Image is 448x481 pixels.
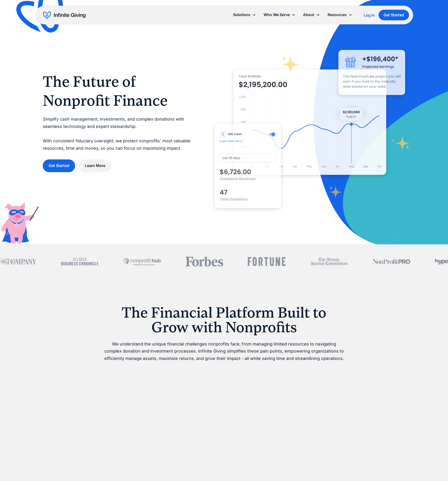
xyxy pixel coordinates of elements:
div: Who We Serve [260,10,299,20]
a: home [43,11,85,19]
h1: The Future of Nonprofit Finance [43,72,196,110]
p: Simplify cash management, investments, and complex donations with seamless technology and expert ... [43,116,196,152]
a: Log In [364,12,375,18]
img: nonprofit donation platform [234,69,386,175]
div: About [299,10,324,20]
div: Resources [328,12,347,18]
div: Who We Serve [264,12,290,18]
img: fundraising star [391,136,410,151]
a: Learn More [79,159,111,172]
div: Solutions [229,10,260,20]
div: Solutions [233,12,250,18]
div: About [303,12,314,18]
img: donation software for nonprofits [214,124,281,208]
div: Log In [364,13,375,17]
div: Resources [324,10,356,20]
a: Get Started [379,10,409,20]
a: Get Started [43,159,75,172]
h1: The Financial Platform Built to Grow with Nonprofits [103,305,345,335]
